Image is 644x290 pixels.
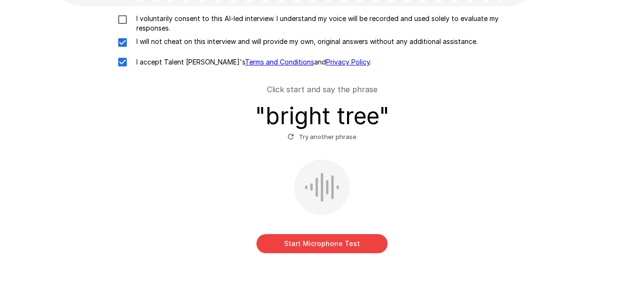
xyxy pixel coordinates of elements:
a: Privacy Policy [326,58,370,66]
button: Try another phrase [285,129,359,144]
button: Start Microphone Test [256,234,388,253]
h3: " bright tree " [255,103,389,129]
p: I will not cheat on this interview and will provide my own, original answers without any addition... [133,37,478,46]
p: I voluntarily consent to this AI-led interview. I understand my voice will be recorded and used s... [133,14,532,33]
a: Terms and Conditions [245,58,314,66]
p: Click start and say the phrase [267,84,378,95]
p: I accept Talent [PERSON_NAME]'s and . [133,57,371,67]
